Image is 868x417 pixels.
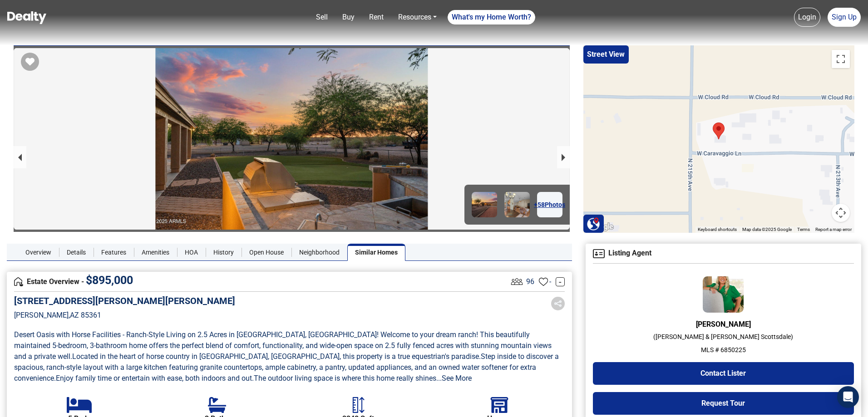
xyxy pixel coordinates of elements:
[828,8,861,27] a: Sign Up
[593,362,854,385] button: Contact Lister
[94,244,134,261] a: Features
[14,310,235,321] p: [PERSON_NAME] , AZ 85361
[537,192,562,217] a: +58Photos
[242,244,291,261] a: Open House
[742,227,792,232] span: Map data ©2025 Google
[56,374,254,383] span: Enjoy family time or entertain with ease, both indoors and out .
[14,277,509,287] h4: Estate Overview -
[593,345,854,355] p: MLS # 6850225
[365,8,387,26] a: Rent
[593,320,854,329] h6: [PERSON_NAME]
[72,352,481,361] span: Located in the heart of horse country in [GEOGRAPHIC_DATA], [GEOGRAPHIC_DATA], this property is a...
[59,244,94,261] a: Details
[557,146,570,168] button: next slide / item
[395,8,440,26] a: Resources
[703,276,744,313] img: Agent
[797,227,810,232] a: Terms (opens in new tab)
[448,10,535,25] a: What's my Home Worth?
[14,295,235,306] h5: [STREET_ADDRESS][PERSON_NAME][PERSON_NAME]
[556,277,565,286] a: -
[526,276,534,287] span: 96
[549,276,551,287] span: -
[134,244,177,261] a: Amenities
[509,274,525,289] img: Listing View
[206,244,242,261] a: History
[254,374,436,383] span: The outdoor living space is where this home really shines
[837,386,859,408] div: Open Intercom Messenger
[14,277,23,286] img: Overview
[587,217,600,231] img: Search Homes at Dealty
[593,392,854,415] button: Request Tour
[583,45,629,64] button: Street View
[832,50,850,68] button: Toggle fullscreen view
[312,8,331,26] a: Sell
[291,244,347,261] a: Neighborhood
[14,146,26,168] button: previous slide / item
[472,192,497,217] img: Image
[539,277,548,286] img: Favourites
[593,332,854,342] p: ( [PERSON_NAME] & [PERSON_NAME] Scottsdale )
[436,374,472,383] a: ...See More
[339,8,358,26] a: Buy
[698,226,737,233] button: Keyboard shortcuts
[504,192,530,217] img: Image
[347,244,405,261] a: Similar Homes
[7,11,46,24] img: Dealty - Buy, Sell & Rent Homes
[593,249,605,258] img: Agent
[832,204,850,222] button: Map camera controls
[14,330,553,361] span: Desert Oasis with Horse Facilities - Ranch-Style Living on 2.5 Acres in [GEOGRAPHIC_DATA], [GEOGR...
[86,274,133,287] span: $ 895,000
[18,244,59,261] a: Overview
[593,249,854,258] h4: Listing Agent
[815,227,852,232] a: Report a map error
[5,390,32,417] iframe: BigID CMP Widget
[794,8,820,27] a: Login
[14,352,561,383] span: Step inside to discover a spacious, ranch-style layout with a large kitchen featuring granite cou...
[177,244,206,261] a: HOA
